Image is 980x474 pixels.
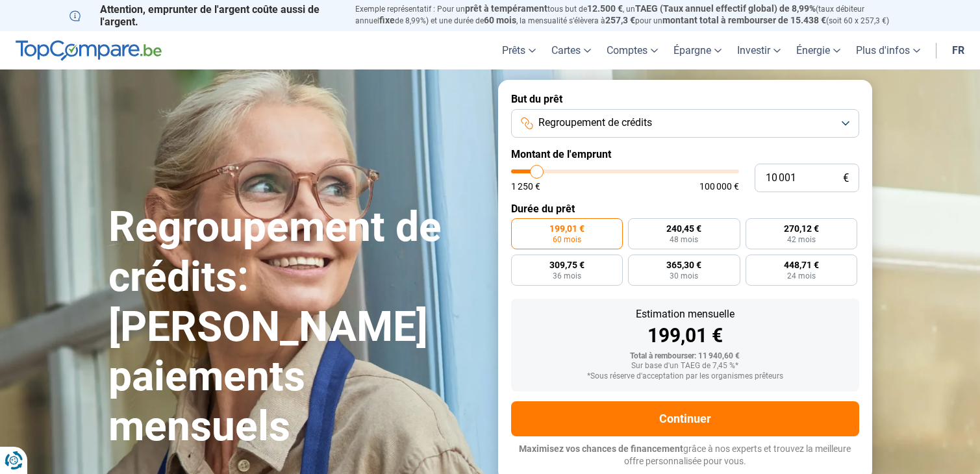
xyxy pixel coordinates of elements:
[521,309,849,319] div: Estimation mensuelle
[108,203,483,452] h1: Regroupement de crédits: [PERSON_NAME] paiements mensuels
[511,203,859,215] label: Durée du prêt
[666,224,701,233] span: 240,45 €
[662,15,826,25] span: montant total à rembourser de 15.438 €
[549,260,584,269] span: 309,75 €
[511,443,859,468] p: grâce à nos experts et trouvez la meilleure offre personnalisée pour vous.
[787,236,816,243] span: 42 mois
[549,224,584,233] span: 199,01 €
[553,272,581,280] span: 36 mois
[465,3,547,14] span: prêt à tempérament
[511,93,859,105] label: But du prêt
[784,260,819,269] span: 448,71 €
[511,182,540,191] span: 1 250 €
[511,401,859,436] button: Continuer
[521,326,849,345] div: 199,01 €
[511,109,859,138] button: Regroupement de crédits
[521,352,849,361] div: Total à rembourser: 11 940,60 €
[544,31,599,69] a: Cartes
[355,3,911,27] p: Exemple représentatif : Pour un tous but de , un (taux débiteur annuel de 8,99%) et une durée de ...
[587,3,623,14] span: 12.500 €
[538,116,652,130] span: Regroupement de crédits
[511,148,859,160] label: Montant de l'emprunt
[521,372,849,381] div: *Sous réserve d'acceptation par les organismes prêteurs
[379,15,395,25] span: fixe
[787,272,816,280] span: 24 mois
[699,182,739,191] span: 100 000 €
[784,224,819,233] span: 270,12 €
[16,40,162,61] img: TopCompare
[484,15,516,25] span: 60 mois
[553,236,581,243] span: 60 mois
[843,173,849,184] span: €
[519,443,683,454] span: Maximisez vos chances de financement
[729,31,788,69] a: Investir
[670,236,698,243] span: 48 mois
[69,3,340,28] p: Attention, emprunter de l'argent coûte aussi de l'argent.
[605,15,635,25] span: 257,3 €
[944,31,972,69] a: fr
[666,31,729,69] a: Épargne
[635,3,816,14] span: TAEG (Taux annuel effectif global) de 8,99%
[666,260,701,269] span: 365,30 €
[788,31,848,69] a: Énergie
[848,31,928,69] a: Plus d'infos
[599,31,666,69] a: Comptes
[670,272,698,280] span: 30 mois
[494,31,544,69] a: Prêts
[521,362,849,371] div: Sur base d'un TAEG de 7,45 %*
